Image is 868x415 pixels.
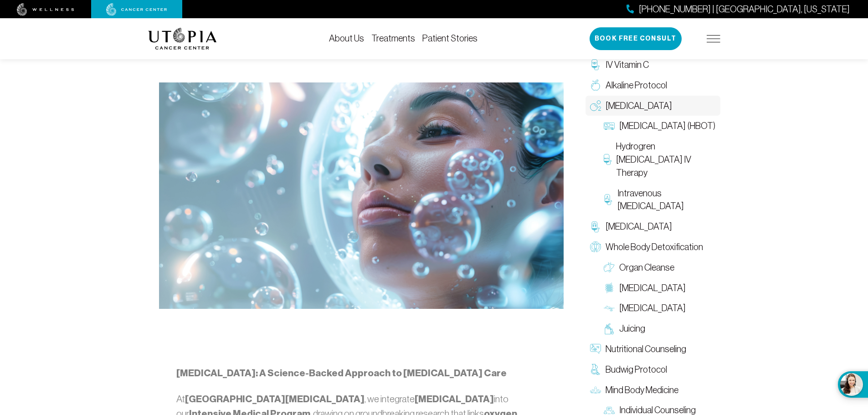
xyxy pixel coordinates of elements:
[599,136,720,183] a: Hydrogren [MEDICAL_DATA] IV Therapy
[586,380,720,400] a: Mind Body Medicine
[599,318,720,339] a: Juicing
[185,393,365,405] strong: [GEOGRAPHIC_DATA][MEDICAL_DATA]
[590,80,601,91] img: Alkaline Protocol
[604,323,615,334] img: Juicing
[176,367,507,379] strong: [MEDICAL_DATA]: A Science-Backed Approach to [MEDICAL_DATA] Care
[604,154,611,165] img: Hydrogren Peroxide IV Therapy
[159,82,564,309] img: Oxygen Therapy
[590,59,601,70] img: IV Vitamin C
[606,343,686,356] span: Nutritional Counseling
[106,3,167,16] img: cancer center
[586,75,720,96] a: Alkaline Protocol
[619,322,645,335] span: Juicing
[604,121,615,132] img: Hyperbaric Oxygen Therapy (HBOT)
[606,79,667,92] span: Alkaline Protocol
[586,55,720,75] a: IV Vitamin C
[604,282,615,293] img: Colon Therapy
[619,261,674,274] span: Organ Cleanse
[17,3,74,16] img: wellness
[606,241,703,254] span: Whole Body Detoxification
[619,302,686,315] span: [MEDICAL_DATA]
[604,194,613,205] img: Intravenous Ozone Therapy
[590,384,601,395] img: Mind Body Medicine
[606,384,678,397] span: Mind Body Medicine
[707,35,720,42] img: icon-hamburger
[586,216,720,237] a: [MEDICAL_DATA]
[616,140,716,179] span: Hydrogren [MEDICAL_DATA] IV Therapy
[586,359,720,380] a: Budwig Protocol
[606,58,649,72] span: IV Vitamin C
[606,363,667,376] span: Budwig Protocol
[599,183,720,217] a: Intravenous [MEDICAL_DATA]
[599,298,720,318] a: [MEDICAL_DATA]
[148,28,217,50] img: logo
[606,220,672,233] span: [MEDICAL_DATA]
[590,27,682,50] button: Book Free Consult
[371,33,415,43] a: Treatments
[422,33,478,43] a: Patient Stories
[599,278,720,298] a: [MEDICAL_DATA]
[627,3,850,16] a: [PHONE_NUMBER] | [GEOGRAPHIC_DATA], [US_STATE]
[606,99,672,113] span: [MEDICAL_DATA]
[590,343,601,354] img: Nutritional Counseling
[586,339,720,359] a: Nutritional Counseling
[619,282,686,295] span: [MEDICAL_DATA]
[590,100,601,111] img: Oxygen Therapy
[590,221,601,232] img: Chelation Therapy
[639,3,850,16] span: [PHONE_NUMBER] | [GEOGRAPHIC_DATA], [US_STATE]
[415,393,494,405] strong: [MEDICAL_DATA]
[590,241,601,252] img: Whole Body Detoxification
[586,96,720,116] a: [MEDICAL_DATA]
[599,257,720,278] a: Organ Cleanse
[604,303,615,314] img: Lymphatic Massage
[604,262,615,273] img: Organ Cleanse
[329,33,364,43] a: About Us
[617,187,715,213] span: Intravenous [MEDICAL_DATA]
[586,237,720,257] a: Whole Body Detoxification
[590,364,601,375] img: Budwig Protocol
[619,119,715,133] span: [MEDICAL_DATA] (HBOT)
[599,116,720,136] a: [MEDICAL_DATA] (HBOT)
